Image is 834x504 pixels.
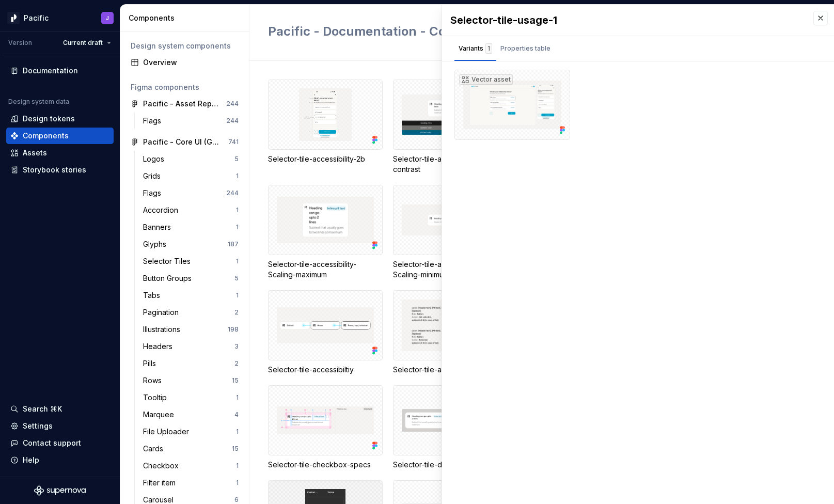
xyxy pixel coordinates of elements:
div: Figma components [131,82,239,92]
div: Properties table [500,43,550,54]
div: Storybook stories [23,165,86,175]
div: Cards [143,444,167,454]
a: Storybook stories [6,162,114,178]
div: Grids [143,171,165,181]
button: PacificJ [2,7,118,29]
div: Selector-tile-accessibility-color contrast [393,80,508,175]
div: Pills [143,358,160,369]
div: 3 [234,342,239,351]
div: Selector-tile-accessibility-Scaling-minimum [393,259,508,280]
div: Button Groups [143,273,196,283]
div: Selector-tile-accessibility-Scaling-maximum [268,259,383,280]
div: File Uploader [143,427,193,437]
div: 1 [236,257,239,265]
a: Overview [127,54,243,71]
a: Pills2 [139,355,243,372]
div: 1 [236,206,239,214]
div: 5 [234,155,239,163]
div: Settings [23,421,53,431]
button: Current draft [58,36,116,50]
div: Pacific [24,13,49,23]
div: Selector-tile-accessibility-2b [268,154,383,164]
div: Glyphs [143,239,170,249]
a: Selector Tiles1 [139,253,243,270]
div: Assets [23,148,47,158]
div: 6 [234,496,239,504]
a: Banners1 [139,219,243,235]
a: Marquee4 [139,406,243,423]
div: Pagination [143,307,183,318]
div: 15 [232,445,239,453]
div: Tooltip [143,392,171,403]
div: Illustrations [143,324,184,335]
div: Rows [143,375,166,386]
a: Grids1 [139,168,243,184]
a: Design tokens [6,111,114,127]
a: Documentation [6,62,114,79]
div: Selector-tile-accessibiltiy [268,290,383,375]
button: Help [6,452,114,468]
button: Search ⌘K [6,401,114,417]
div: 2 [234,359,239,368]
div: Selector-tile-dark-mode [393,385,508,470]
div: Components [129,13,245,23]
div: Logos [143,154,168,164]
div: Tabs [143,290,164,301]
div: 1 [236,479,239,487]
div: J [106,14,109,22]
div: Marquee [143,409,178,420]
a: Logos5 [139,151,243,167]
div: Vector asset [459,74,513,85]
div: Headers [143,341,177,352]
a: Components [6,128,114,144]
div: 1 [236,172,239,180]
a: Pagination2 [139,304,243,321]
div: Contact support [23,438,81,448]
div: 198 [228,325,239,334]
div: Flags [143,116,165,126]
a: Illustrations198 [139,321,243,338]
div: Selector-tile-accessibility-color contrast [393,154,508,175]
div: 1 [236,223,239,231]
a: Filter item1 [139,475,243,491]
a: Flags244 [139,113,243,129]
a: Cards15 [139,440,243,457]
div: Selector Tiles [143,256,195,266]
a: Tabs1 [139,287,243,304]
div: 741 [228,138,239,146]
svg: Supernova Logo [34,485,86,496]
a: File Uploader1 [139,423,243,440]
div: Banners [143,222,175,232]
div: Design tokens [23,114,75,124]
div: Selector-tile-accessibility-Scaling-minimum [393,185,508,280]
div: Selector-tile-accessibility-Scaling-maximum [268,185,383,280]
a: Headers3 [139,338,243,355]
div: 244 [226,189,239,197]
a: Button Groups5 [139,270,243,287]
div: 1 [236,462,239,470]
div: 4 [234,411,239,419]
a: Checkbox1 [139,458,243,474]
span: Current draft [63,39,103,47]
a: Pacific - Asset Repository (Flags)244 [127,96,243,112]
span: Pacific - Documentation - Components 01 / [268,24,531,39]
div: Pacific - Asset Repository (Flags) [143,99,220,109]
img: 8d0dbd7b-a897-4c39-8ca0-62fbda938e11.png [7,12,20,24]
a: Flags244 [139,185,243,201]
div: Flags [143,188,165,198]
div: Documentation [23,66,78,76]
div: Selector-tile-dark-mode [393,460,508,470]
div: Accordion [143,205,182,215]
div: Pacific - Core UI (Global) [143,137,220,147]
h2: ↳ Selector tile [268,23,669,40]
a: Glyphs187 [139,236,243,253]
div: 1 [236,393,239,402]
div: 244 [226,117,239,125]
div: Help [23,455,39,465]
div: Selector-tile-usage-1 [450,13,803,27]
div: Search ⌘K [23,404,62,414]
div: Selector-tile-accessibiltiy [268,365,383,375]
div: Selector-tile-accessibility-2b [268,80,383,175]
a: Rows15 [139,372,243,389]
